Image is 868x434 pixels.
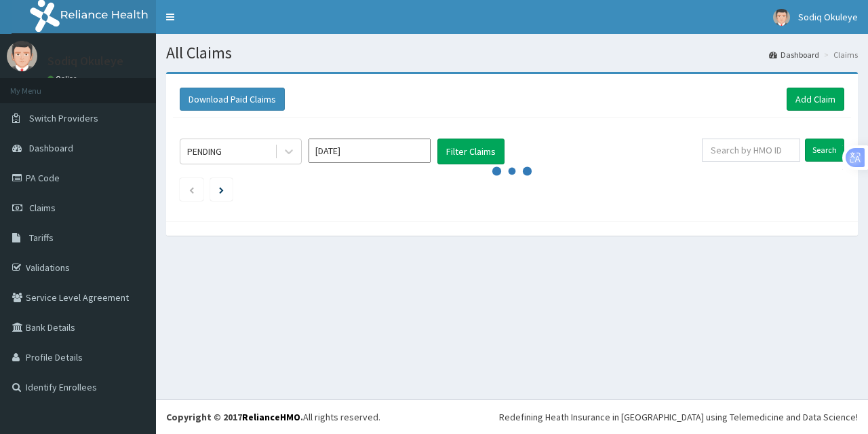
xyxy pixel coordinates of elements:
[499,410,858,424] div: Redefining Heath Insurance in [GEOGRAPHIC_DATA] using Telemedicine and Data Science!
[189,183,195,196] a: Previous page
[7,41,37,71] img: User Image
[166,44,858,62] h1: All Claims
[47,55,123,67] p: Sodiq Okuleye
[437,139,505,164] button: Filter Claims
[492,151,532,192] svg: audio-loading
[821,49,858,60] li: Claims
[47,74,80,84] a: Online
[187,145,222,158] div: PENDING
[29,142,73,154] span: Dashboard
[702,139,800,162] input: Search by HMO ID
[787,88,844,111] a: Add Claim
[29,112,98,124] span: Switch Providers
[773,9,790,26] img: User Image
[29,202,56,214] span: Claims
[769,49,819,60] a: Dashboard
[180,88,285,111] button: Download Paid Claims
[219,183,224,196] a: Next page
[805,139,844,162] input: Search
[242,411,300,423] a: RelianceHMO
[156,399,868,434] footer: All rights reserved.
[166,411,303,423] strong: Copyright © 2017 .
[29,232,54,244] span: Tariffs
[309,139,431,163] input: Select Month and Year
[798,11,858,23] span: Sodiq Okuleye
